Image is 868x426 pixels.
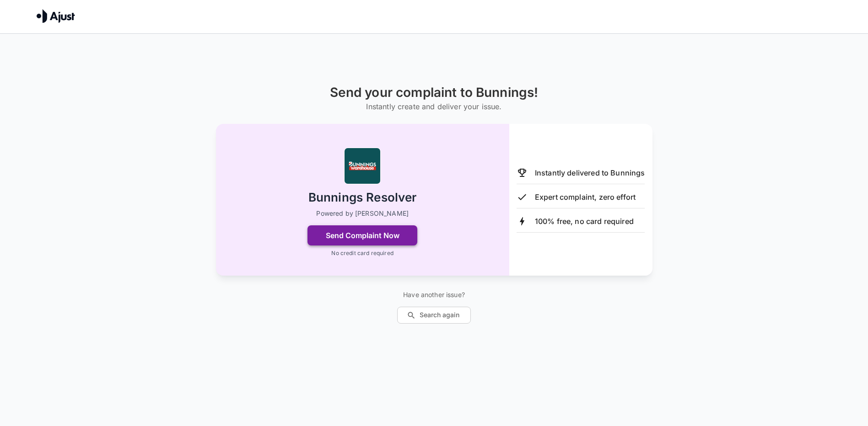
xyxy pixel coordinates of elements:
[397,290,471,299] p: Have another issue?
[344,148,381,184] img: Bunnings
[330,100,539,113] h6: Instantly create and deliver your issue.
[316,209,409,218] p: Powered by [PERSON_NAME]
[535,192,636,202] p: Expert complaint, zero effort
[331,249,393,257] p: No credit card required
[535,216,634,227] p: 100% free, no card required
[535,167,645,178] p: Instantly delivered to Bunnings
[330,85,539,100] h1: Send your complaint to Bunnings!
[397,307,471,324] button: Search again
[307,225,417,245] button: Send Complaint Now
[37,9,75,23] img: Ajust
[308,190,417,206] h2: Bunnings Resolver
